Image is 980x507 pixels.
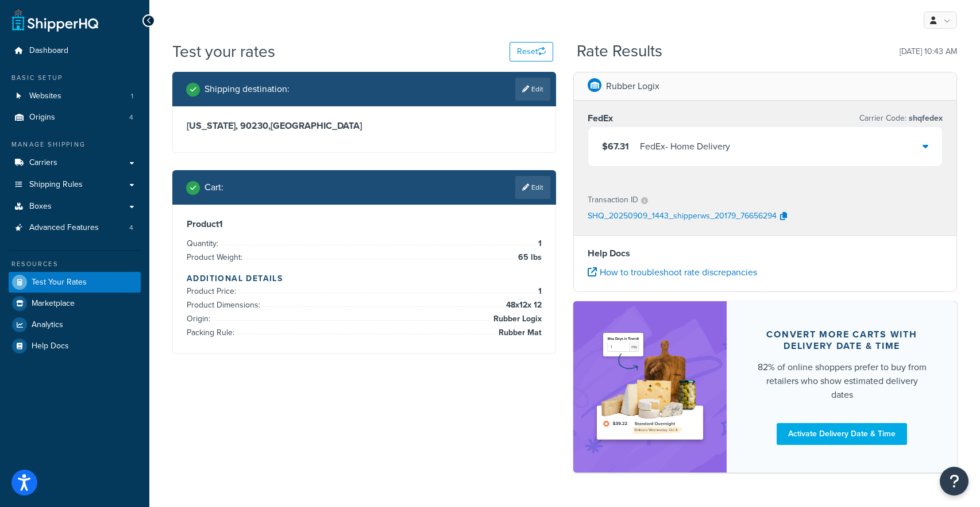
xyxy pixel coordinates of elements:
span: 65 lbs [515,251,542,264]
h3: FedEx [588,113,613,124]
div: Manage Shipping [9,140,141,149]
span: Rubber Mat [496,326,542,340]
span: Boxes [29,202,52,212]
p: Carrier Code: [859,110,943,126]
h2: Rate Results [577,43,662,60]
span: Origin: [187,313,213,325]
span: Packing Rule: [187,327,237,339]
span: Test Your Rates [32,278,87,287]
li: Origins [9,107,141,128]
span: Websites [29,91,61,101]
span: Marketplace [32,299,75,309]
div: 82% of online shoppers prefer to buy from retailers who show estimated delivery dates [754,360,929,402]
span: Origins [29,113,55,122]
h3: Product 1 [187,218,542,230]
span: Advanced Features [29,223,99,233]
li: Websites [9,86,141,107]
button: Reset [510,42,553,62]
div: FedEx - Home Delivery [640,139,730,155]
h4: Help Docs [588,247,943,260]
span: shqfedex [906,112,943,124]
img: feature-image-ddt-36eae7f7280da8017bfb280eaccd9c446f90b1fe08728e4019434db127062ab4.png [591,318,709,455]
span: Shipping Rules [29,180,83,190]
span: $67.31 [602,140,629,153]
span: Dashboard [29,46,68,56]
a: Edit [515,78,550,101]
span: 4 [129,223,133,233]
span: 1 [535,285,542,298]
h4: Additional Details [187,272,542,285]
a: Analytics [9,314,141,335]
p: Rubber Logix [606,78,659,94]
span: Carriers [29,158,57,168]
a: Marketplace [9,293,141,314]
a: Edit [515,176,550,199]
a: Test Your Rates [9,272,141,293]
a: Origins4 [9,107,141,128]
li: Advanced Features [9,217,141,239]
span: Help Docs [32,341,69,351]
span: Product Weight: [187,251,245,263]
h2: Shipping destination : [205,84,290,94]
a: Boxes [9,196,141,217]
a: Activate Delivery Date & Time [777,423,907,445]
span: 48 x 12 x 12 [503,298,542,312]
p: [DATE] 10:43 AM [900,44,957,60]
span: 4 [129,113,133,122]
h3: [US_STATE], 90230 , [GEOGRAPHIC_DATA] [187,120,542,132]
span: Rubber Logix [491,312,542,326]
a: Websites1 [9,86,141,107]
h2: Cart : [205,182,223,193]
span: Quantity: [187,237,221,249]
button: Open Resource Center [940,467,969,496]
a: Shipping Rules [9,174,141,195]
p: Transaction ID [588,192,638,208]
a: How to troubleshoot rate discrepancies [588,266,757,279]
span: Product Price: [187,285,239,297]
span: Product Dimensions: [187,299,263,311]
h1: Test your rates [172,40,275,63]
a: Help Docs [9,336,141,356]
a: Advanced Features4 [9,217,141,239]
a: Carriers [9,152,141,174]
div: Basic Setup [9,73,141,83]
p: SHQ_20250909_1443_shipperws_20179_76656294 [588,208,777,225]
span: 1 [535,237,542,251]
span: Analytics [32,320,63,330]
div: Resources [9,259,141,269]
span: 1 [131,91,133,101]
a: Dashboard [9,40,141,62]
div: Convert more carts with delivery date & time [754,329,929,352]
